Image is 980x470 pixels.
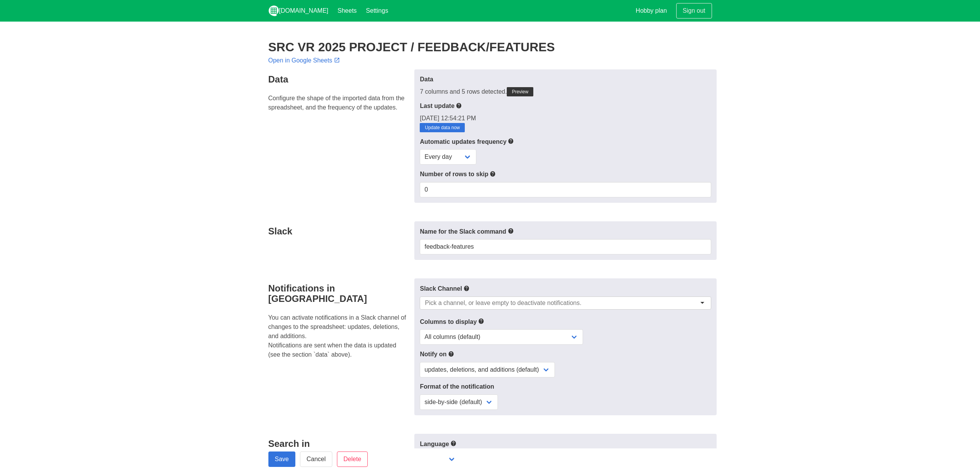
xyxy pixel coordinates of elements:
[268,57,342,64] a: Open in Google Sheets
[507,87,533,96] a: Preview
[268,283,410,304] h4: Notifications in [GEOGRAPHIC_DATA]
[268,94,410,112] p: Configure the shape of the imported data from the spreadsheet, and the frequency of the updates.
[420,123,465,132] a: Update data now
[268,5,279,16] img: logo_v2_white.png
[420,101,711,111] label: Last update
[268,451,295,467] input: Save
[420,75,711,84] label: Data
[268,438,410,459] h4: Search in [GEOGRAPHIC_DATA]
[268,313,410,359] p: You can activate notifications in a Slack channel of changes to the spreadsheet: updates, deletio...
[420,439,711,449] label: Language
[420,137,711,147] label: Automatic updates frequency
[337,451,368,467] input: Delete
[420,87,711,96] div: 7 columns and 5 rows detected.
[420,349,711,359] label: Notify on
[425,299,581,307] input: Pick a channel, or leave empty to deactivate notifications.
[268,40,712,54] h2: SRC VR 2025 PROJECT / FEEDBACK/FEATURES
[420,169,711,179] label: Number of rows to skip
[268,226,410,236] h4: Slack
[420,227,711,236] label: Name for the Slack command
[268,74,410,84] h4: Data
[420,382,711,391] label: Format of the notification
[676,3,712,19] a: Sign out
[420,239,711,254] input: Text input
[300,451,332,467] a: Cancel
[420,317,711,327] label: Columns to display
[420,115,476,121] span: [DATE] 12:54:21 PM
[420,284,711,293] label: Slack Channel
